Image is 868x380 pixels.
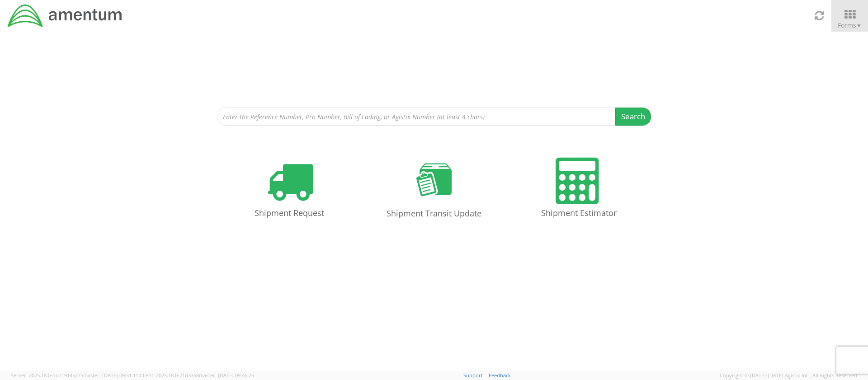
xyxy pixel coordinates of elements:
[7,3,123,28] img: dyn-intl-logo-049831509241104b2a82.png
[615,108,651,126] button: Search
[217,108,616,126] input: Enter the Reference Number, Pro Number, Bill of Lading, or Agistix Number (at least 4 chars)
[366,148,502,232] a: Shipment Transit Update
[838,21,862,29] span: Forms
[463,372,483,379] a: Support
[199,372,254,379] span: master, [DATE] 09:46:25
[375,209,493,218] h4: Shipment Transit Update
[140,372,254,379] span: Client: 2025.18.0-71d3358
[511,149,646,231] a: Shipment Estimator
[231,209,348,218] h4: Shipment Request
[11,372,138,379] span: Server: 2025.18.0-dd719145275
[520,209,637,218] h4: Shipment Estimator
[720,372,857,379] span: Copyright © [DATE]-[DATE] Agistix Inc., All Rights Reserved
[489,372,511,379] a: Feedback
[83,372,138,379] span: master, [DATE] 09:51:11
[856,22,862,29] span: ▼
[222,149,357,231] a: Shipment Request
